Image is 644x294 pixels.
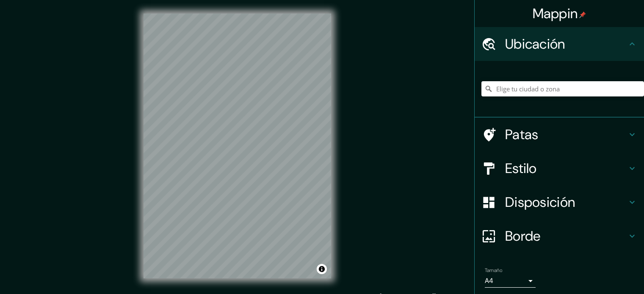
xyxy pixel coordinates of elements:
[481,81,644,96] input: Elige tu ciudad o zona
[475,118,644,151] div: Patas
[579,11,586,18] img: pin-icon.png
[533,5,578,22] font: Mappin
[485,274,536,288] div: A4
[505,126,539,143] font: Patas
[317,264,327,274] button: Activar o desactivar atribución
[475,27,644,61] div: Ubicación
[485,276,493,285] font: A4
[505,227,541,245] font: Borde
[144,14,331,278] canvas: Mapa
[475,219,644,253] div: Borde
[505,193,575,211] font: Disposición
[505,159,537,177] font: Estilo
[475,151,644,185] div: Estilo
[505,35,565,53] font: Ubicación
[485,267,502,274] font: Tamaño
[569,261,635,285] iframe: Help widget launcher
[475,185,644,219] div: Disposición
